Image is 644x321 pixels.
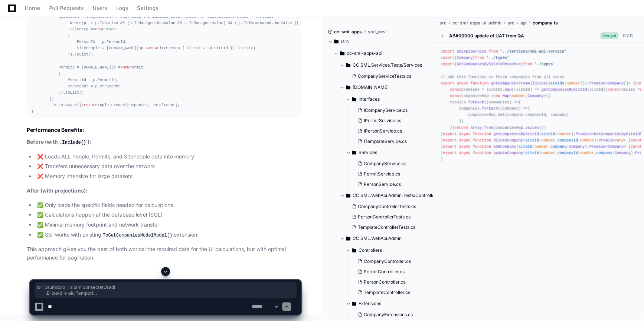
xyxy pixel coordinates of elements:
span: getCompaniesBySiteId [541,87,587,92]
span: siteId [525,151,539,155]
span: async [459,131,471,136]
span: Merged [600,32,618,39]
span: from [484,125,493,130]
span: set [498,113,504,117]
span: const [631,138,642,143]
span: export [443,144,457,149]
span: lor ipsumdolo = sitam consectetUradi .Elitse(d => eiu Tempori { UtlaborEe = d.MagnaalIq, Enim = a... [37,284,294,296]
svg: Directory [352,95,356,104]
div: [DATE] [621,33,634,39]
span: CompanyService.cs [364,161,406,167]
h2: Performance Benefits: [27,126,301,134]
button: CompanyControllerTests.cs [349,201,434,212]
span: Promise [589,81,605,85]
span: function [470,81,488,85]
button: CC.SML.WebApi.Admin [340,233,439,244]
span: deleteCompany [493,138,523,143]
span: new [150,46,157,50]
span: // Add this function to fetch companies from all sites [441,74,564,79]
span: from [523,62,532,66]
svg: Directory [340,49,344,58]
span: siteId [525,138,539,143]
span: Company [528,94,544,98]
span: ITemplateService.cs [364,138,407,144]
span: const [450,94,461,98]
span: GetCompaniesBySiteIdResponse [457,62,521,66]
span: ICompanyService.cs [364,107,408,113]
span: companyId [558,138,578,143]
span: const [631,144,642,149]
span: PersonControllerTests.cs [358,214,411,220]
span: function [473,131,491,136]
span: import [441,49,454,54]
span: values [525,125,539,130]
span: forEach [482,106,498,111]
span: export [443,151,457,155]
span: cc-sml-apps-ui-admin [452,20,501,26]
button: PermitService.cs [355,169,434,179]
button: TemplateControllerTests.cs [349,222,434,233]
span: company [550,144,566,149]
button: Services [346,147,439,158]
span: Pull Requests [49,6,84,10]
strong: After (with projections): [27,187,88,194]
p: This approach gives you the best of both worlds: the required data for the UI calculations, but w... [27,245,301,262]
li: ✅ Minimal memory footprint and network transfer [35,221,301,229]
span: : , : , : [525,151,630,155]
span: company [596,151,612,155]
svg: Directory [346,83,350,92]
button: /src [328,36,428,47]
button: CompanyService.cs [355,158,434,169]
button: cc-sml-apps-api [334,47,434,59]
span: '../types' [487,56,510,60]
span: Promise [589,144,605,149]
span: // Only load the minimal data needed for calculations [114,14,235,19]
span: number [535,144,548,149]
span: IPersonService.cs [364,128,402,134]
span: new [122,65,129,70]
span: map [505,87,511,92]
button: ICompanyService.cs [355,105,434,116]
span: siteIds [548,81,564,85]
span: export [443,131,457,136]
li: ❌ Memory intensive for large datasets [35,172,301,181]
span: PersonService.cs [364,181,401,187]
span: CompanyServiceTests.cs [358,73,411,79]
code: .Include() [58,139,88,146]
span: SmlApiService [457,49,486,54]
button: CC.SML.Services.Tests/Services [340,59,439,71]
span: companies [489,100,509,104]
button: IPermitService.cs [355,116,434,126]
span: Services [359,150,377,156]
li: ❌ Transfers unnecessary data over the network [35,162,301,171]
span: getCompaniesFromAllSites [491,81,546,85]
span: Users [93,6,107,10]
span: return [84,103,98,107]
span: const [450,87,461,92]
span: number [542,151,555,155]
span: ( ) => [487,100,519,104]
button: PermitController.cs [355,267,434,277]
span: Settings [137,6,158,10]
span: number [580,151,594,155]
strong: Before (with ): [27,138,91,145]
span: CompanyControllerTests.cs [358,204,416,210]
span: async [457,81,468,85]
span: ( ) => [514,87,539,92]
span: CC.SML.WebApi.Admin.Tests/Controllers [353,193,439,198]
span: new [493,94,500,98]
button: CompanyServiceTests.cs [349,71,434,81]
span: Controllers [359,247,382,253]
span: addCompany [493,144,516,149]
span: src [439,20,446,26]
span: './types' [535,62,555,66]
span: ( ) => [500,106,528,111]
span: siteId [519,144,532,149]
span: import [441,56,454,60]
span: async [459,144,471,149]
span: Company [615,151,631,155]
div: { } { } ( ): < []> { : [] = [] promises = siteIds. ( (siteId)) results = . (promises) companiesMa... [441,49,637,163]
span: api [520,20,526,26]
span: CC.SML.Services.Tests/Services [353,62,422,68]
span: new [95,27,102,31]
